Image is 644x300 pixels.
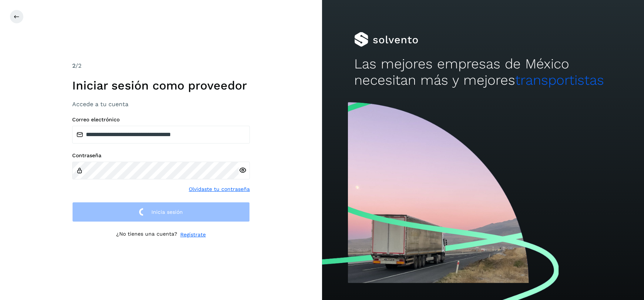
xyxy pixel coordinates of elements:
h3: Accede a tu cuenta [72,101,250,108]
a: Olvidaste tu contraseña [189,185,250,193]
a: Regístrate [180,231,206,239]
h1: Iniciar sesión como proveedor [72,78,250,92]
label: Correo electrónico [72,117,250,123]
span: transportistas [515,72,604,88]
p: ¿No tienes una cuenta? [116,231,177,239]
button: Inicia sesión [72,202,250,222]
h2: Las mejores empresas de México necesitan más y mejores [354,56,612,89]
label: Contraseña [72,152,250,159]
span: 2 [72,62,76,69]
div: /2 [72,61,250,70]
span: Inicia sesión [151,209,183,215]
